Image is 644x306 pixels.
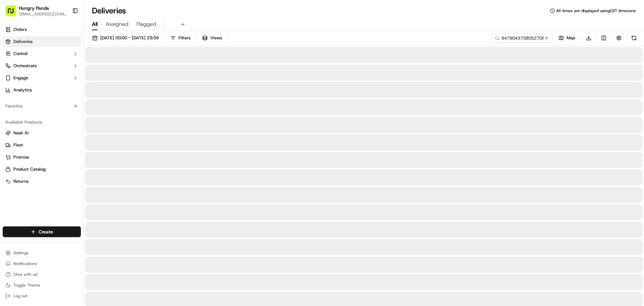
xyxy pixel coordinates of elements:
[567,35,575,41] span: Map
[210,35,222,41] span: Views
[167,33,194,43] button: Filters
[5,178,78,184] a: Returns
[3,73,81,83] button: Engage
[3,270,81,279] button: Chat with us!
[92,20,98,28] span: All
[13,282,40,288] span: Toggle Theme
[13,154,29,160] span: Promise
[3,259,81,268] button: Notifications
[3,152,81,163] button: Promise
[3,176,81,187] button: Returns
[13,166,46,172] span: Product Catalog
[13,39,33,45] span: Deliveries
[5,154,78,160] a: Promise
[3,291,81,301] button: Log out
[629,33,639,43] button: Refresh
[13,63,37,69] span: Orchestrate
[556,8,636,13] span: All times are displayed using CST timezone
[13,293,27,299] span: Log out
[3,101,81,112] div: Favorites
[199,33,225,43] button: Views
[19,5,49,11] button: Hungry Panda
[3,248,81,258] button: Settings
[555,33,578,43] button: Map
[13,250,29,256] span: Settings
[178,35,191,41] span: Filters
[3,280,81,290] button: Toggle Theme
[13,75,28,81] span: Engage
[100,35,159,41] span: [DATE] 00:00 - [DATE] 23:59
[3,117,81,128] div: Available Products
[3,85,81,95] a: Analytics
[13,272,38,277] span: Chat with us!
[3,164,81,175] button: Product Catalog
[5,130,78,136] a: Nash AI
[492,33,553,43] input: Type to search
[13,261,37,266] span: Notifications
[137,20,156,28] span: Flagged
[3,60,81,71] button: Orchestrate
[89,33,162,43] button: [DATE] 00:00 - [DATE] 23:59
[106,20,128,28] span: Assigned
[3,140,81,150] button: Fleet
[3,128,81,138] button: Nash AI
[13,27,27,33] span: Orders
[13,178,29,184] span: Returns
[3,226,81,237] button: Create
[3,24,81,35] a: Orders
[39,228,53,235] span: Create
[92,5,126,16] h1: Deliveries
[3,36,81,47] a: Deliveries
[13,142,23,148] span: Fleet
[13,51,28,57] span: Control
[5,142,78,148] a: Fleet
[13,87,32,93] span: Analytics
[13,130,29,136] span: Nash AI
[3,3,69,19] button: Hungry Panda[EMAIL_ADDRESS][DOMAIN_NAME]
[3,48,81,59] button: Control
[19,11,67,17] button: [EMAIL_ADDRESS][DOMAIN_NAME]
[5,166,78,172] a: Product Catalog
